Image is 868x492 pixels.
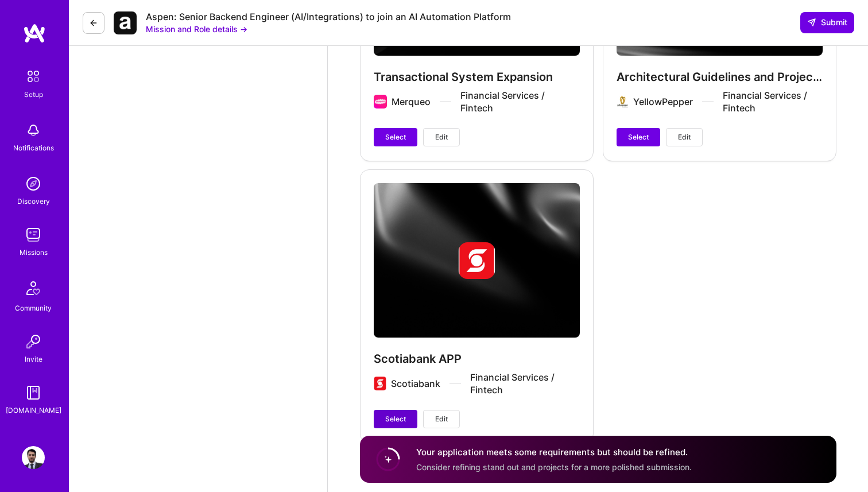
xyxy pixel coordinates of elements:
img: Company Logo [114,11,137,34]
button: Edit [666,128,703,146]
button: Select [374,128,417,146]
img: setup [21,64,45,88]
a: User Avatar [19,446,48,469]
div: Notifications [13,142,54,154]
button: Edit [423,128,460,146]
div: Setup [24,88,43,100]
i: icon SendLight [807,18,816,27]
span: Edit [435,132,448,142]
img: discovery [22,172,45,195]
img: Community [20,274,47,302]
img: bell [22,119,45,142]
img: logo [23,23,46,44]
button: Submit [800,12,854,33]
span: Select [628,132,649,142]
div: [DOMAIN_NAME] [6,404,61,416]
button: Edit [423,410,460,428]
span: Edit [435,414,448,424]
i: icon LeftArrowDark [89,18,98,28]
div: Community [15,302,52,314]
span: Submit [807,17,847,28]
button: Mission and Role details → [146,23,247,35]
button: Select [617,128,660,146]
div: Missions [20,246,48,258]
span: Select [385,132,406,142]
span: Edit [678,132,691,142]
span: Select [385,414,406,424]
div: Invite [25,353,42,365]
div: Aspen: Senior Backend Engineer (AI/Integrations) to join an AI Automation Platform [146,11,511,23]
div: Discovery [17,195,50,207]
img: Invite [22,330,45,353]
img: guide book [22,381,45,404]
span: Consider refining stand out and projects for a more polished submission. [416,462,692,471]
img: teamwork [22,223,45,246]
h4: Your application meets some requirements but should be refined. [416,446,692,458]
button: Select [374,410,417,428]
img: User Avatar [22,446,45,469]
